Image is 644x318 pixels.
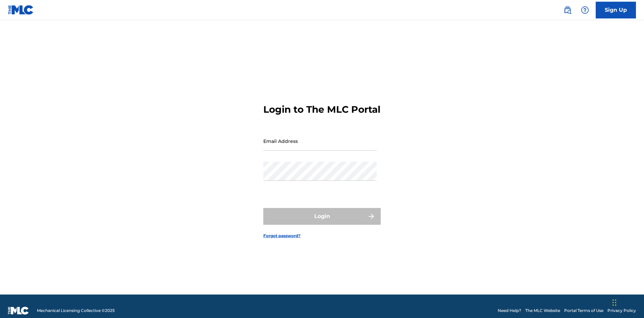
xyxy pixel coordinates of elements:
div: Drag [612,293,616,313]
a: Forgot password? [263,233,301,239]
a: The MLC Website [525,308,560,314]
a: Sign Up [596,2,636,18]
iframe: Chat Widget [610,286,644,318]
a: Privacy Policy [607,308,636,314]
a: Need Help? [498,308,521,314]
a: Public Search [561,3,574,17]
span: Mechanical Licensing Collective © 2025 [37,308,115,314]
img: MLC Logo [8,5,34,15]
h3: Login to The MLC Portal [263,104,380,115]
img: help [581,6,589,14]
div: Help [578,3,592,17]
img: search [563,6,572,14]
a: Portal Terms of Use [564,308,603,314]
img: logo [8,307,29,315]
